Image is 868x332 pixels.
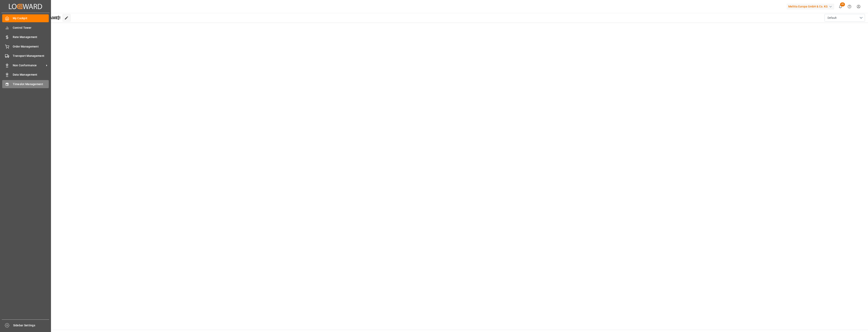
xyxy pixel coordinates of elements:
[845,2,854,11] button: Help Center
[2,42,49,50] a: Order Management
[2,33,49,41] a: Rate Management
[13,35,49,39] span: Rate Management
[787,3,836,10] button: Melitta Europa GmbH & Co. KG
[17,14,60,22] span: Hello [PERSON_NAME]!
[828,16,837,20] span: Default
[13,54,49,58] span: Transport Management
[13,16,49,20] span: My Cockpit
[2,24,49,32] a: Control Tower
[824,14,865,22] button: open menu
[840,2,845,6] span: 45
[2,52,49,60] a: Transport Management
[2,14,49,22] a: My Cockpit
[13,73,49,77] span: Data Management
[13,323,49,328] span: Sidebar Settings
[13,44,49,49] span: Order Management
[13,63,45,68] span: Non Conformance
[13,82,49,86] span: Timeslot Management
[2,80,49,88] a: Timeslot Management
[836,2,845,11] button: show 45 new notifications
[2,71,49,79] a: Data Management
[787,4,834,10] div: Melitta Europa GmbH & Co. KG
[13,26,49,30] span: Control Tower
